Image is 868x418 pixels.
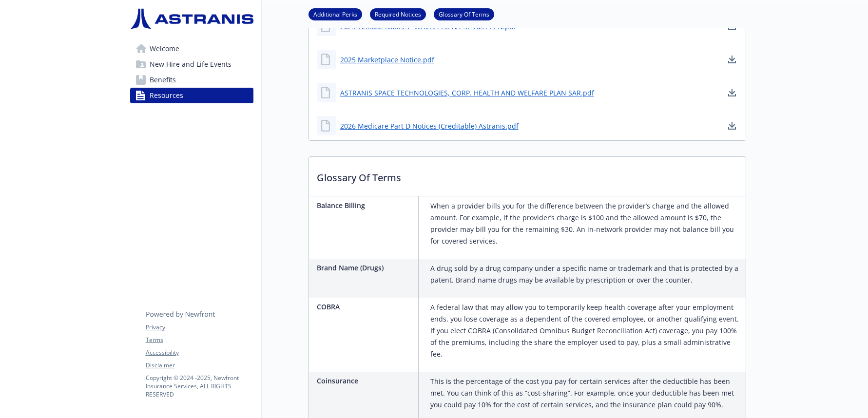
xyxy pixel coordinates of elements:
[430,200,742,247] p: When a provider bills you for the difference between the provider’s charge and the allowed amount...
[146,348,253,357] a: Accessibility
[309,9,362,19] a: Additional Perks
[726,54,738,65] a: download document
[146,336,253,344] a: Terms
[150,72,176,88] span: Benefits
[146,323,253,332] a: Privacy
[130,88,253,103] a: Resources
[340,121,519,131] a: 2026 Medicare Part D Notices (Creditable) Astranis.pdf
[309,157,746,193] p: Glossary Of Terms
[340,88,594,98] a: ASTRANIS SPACE TECHNOLOGIES, CORP. HEALTH AND WELFARE PLAN SAR.pdf
[130,41,253,57] a: Welcome
[317,200,414,210] p: Balance Billing
[430,376,742,411] p: This is the percentage of the cost you pay for certain services after the deductible has been met...
[430,263,742,286] p: A drug sold by a drug company under a specific name or trademark and that is protected by a paten...
[340,55,434,65] a: 2025 Marketplace Notice.pdf
[130,72,253,88] a: Benefits
[130,57,253,72] a: New Hire and Life Events
[434,9,494,19] a: Glossary Of Terms
[317,263,414,273] p: Brand Name (Drugs)
[317,302,414,312] p: COBRA
[146,361,253,370] a: Disclaimer
[146,374,253,399] p: Copyright © 2024 - 2025 , Newfront Insurance Services, ALL RIGHTS RESERVED
[430,302,742,360] p: A federal law that may allow you to temporarily keep health coverage after your employment ends, ...
[150,57,231,72] span: New Hire and Life Events
[726,120,738,132] a: download document
[150,88,183,103] span: Resources
[150,41,179,57] span: Welcome
[370,9,426,19] a: Required Notices
[726,87,738,98] a: download document
[317,376,414,386] p: Coinsurance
